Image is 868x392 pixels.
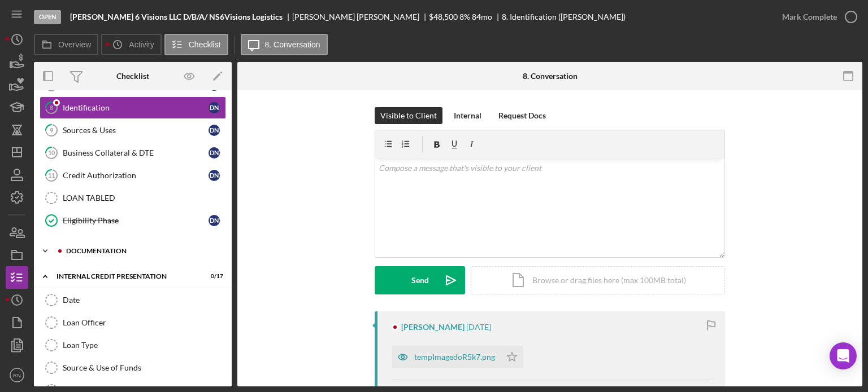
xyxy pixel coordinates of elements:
[63,148,209,157] div: Business Collateral & DTE
[209,102,220,113] div: D N
[209,125,220,136] div: D N
[472,12,492,21] div: 84 mo
[771,6,862,28] button: Mark Complete
[292,12,429,21] div: [PERSON_NAME] [PERSON_NAME]
[209,147,220,158] div: D N
[50,126,54,134] tspan: 9
[203,273,223,280] div: 0 / 17
[265,40,320,49] label: 8. Conversation
[63,171,209,180] div: Credit Authorization
[63,296,225,305] div: Date
[164,34,228,55] button: Checklist
[209,170,220,181] div: D N
[48,149,55,156] tspan: 10
[116,72,149,81] div: Checklist
[493,107,552,124] button: Request Docs
[209,215,220,226] div: D N
[66,248,218,254] div: documentation
[523,72,578,81] div: 8. Conversation
[40,209,226,232] a: Eligibility PhaseDN
[129,40,154,49] label: Activity
[63,341,225,350] div: Loan Type
[40,334,226,356] a: Loan Type
[63,103,209,112] div: Identification
[401,323,465,332] div: [PERSON_NAME]
[782,6,837,28] div: Mark Complete
[448,107,487,124] button: Internal
[429,12,458,21] span: $48,500
[6,364,28,386] button: RN
[375,266,465,294] button: Send
[414,353,495,362] div: tempImagedoR5k7.png
[189,40,221,49] label: Checklist
[830,342,857,369] div: Open Intercom Messenger
[63,216,209,225] div: Eligibility Phase
[34,34,98,55] button: Overview
[63,126,209,135] div: Sources & Uses
[459,12,470,21] div: 8 %
[40,356,226,379] a: Source & Use of Funds
[48,171,55,179] tspan: 11
[40,289,226,311] a: Date
[40,187,226,209] a: LOAN TABLED
[40,119,226,142] a: 9Sources & UsesDN
[454,107,481,124] div: Internal
[380,107,437,124] div: Visible to Client
[57,273,195,280] div: Internal Credit Presentation
[58,40,91,49] label: Overview
[63,193,225,202] div: LOAN TABLED
[40,96,226,119] a: 8IdentificationDN
[411,266,429,294] div: Send
[63,318,225,327] div: Loan Officer
[498,107,546,124] div: Request Docs
[466,323,491,332] time: 2025-09-02 22:56
[40,164,226,187] a: 11Credit AuthorizationDN
[241,34,328,55] button: 8. Conversation
[375,107,442,124] button: Visible to Client
[40,142,226,164] a: 10Business Collateral & DTEDN
[50,104,53,111] tspan: 8
[392,346,523,368] button: tempImagedoR5k7.png
[13,372,21,378] text: RN
[502,12,626,21] div: 8. Identification ([PERSON_NAME])
[40,311,226,334] a: Loan Officer
[70,12,283,21] b: [PERSON_NAME] 6 Visions LLC D/B/A/ NS6Visions Logistics
[101,34,161,55] button: Activity
[34,10,61,24] div: Open
[63,363,225,372] div: Source & Use of Funds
